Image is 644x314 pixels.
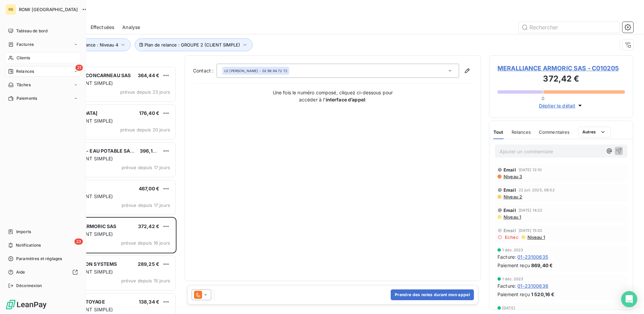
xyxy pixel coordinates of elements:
button: Prendre des notes durant mon appel [391,289,474,300]
div: - 02 98 64 72 72 [224,68,287,73]
span: prévue depuis 20 jours [120,127,170,132]
span: Paiement reçu [497,262,530,269]
span: 869,40 € [531,262,553,269]
span: 21 [75,65,83,71]
span: Echec [505,234,519,240]
span: prévue depuis 15 jours [121,278,170,283]
span: prévue depuis 17 jours [122,202,170,208]
label: Contact : [193,67,217,74]
img: Logo LeanPay [5,299,47,310]
p: Une fois le numéro composé, cliquez ci-dessous pour accéder à l’ : [265,89,400,103]
span: Niveau 1 [503,214,521,220]
span: Email [504,208,516,213]
span: Niveau 1 [527,234,545,240]
a: Imports [5,226,80,237]
span: Commentaires [539,129,570,135]
span: Imports [16,229,31,235]
span: MERALLIANCE ARMORIC SAS - C010205 [497,64,625,73]
span: 01-23100635 [517,253,548,260]
span: 364,44 € [138,72,159,78]
input: Rechercher [519,22,620,33]
span: prévue depuis 17 jours [122,165,170,170]
span: prévue depuis 16 jours [121,240,170,246]
span: Paiement reçu [497,291,530,298]
span: Niveau de relance : Niveau 4 [58,42,118,48]
a: Tâches [5,80,80,90]
span: Tâches [17,82,31,88]
span: Plan de relance : GROUPE 2 (CLIENT SIMPLE) [144,42,240,48]
span: 0 [542,96,544,101]
div: RB [5,4,16,15]
span: Niveau 2 [503,194,522,199]
div: grid [32,66,176,314]
span: LE [PERSON_NAME] [224,68,258,73]
span: [DATE] [502,306,515,310]
span: Clients [17,55,30,61]
span: BISCUITERIE DE CONCARNEAU SAS [47,72,131,78]
h3: 372,42 € [497,73,625,86]
a: 21Relances [5,66,80,77]
span: 467,00 € [139,186,159,191]
span: Paramètres et réglages [16,256,62,262]
span: Email [504,228,516,233]
span: Relances [512,129,531,135]
span: Aide [16,269,25,275]
span: Niveau 3 [503,174,522,179]
span: Analyse [122,24,140,31]
span: 176,40 € [139,110,159,116]
span: 23 [74,239,83,245]
span: [DATE] 14:22 [519,208,543,212]
a: Paramètres et réglages [5,253,80,264]
span: Tableau de bord [16,28,47,34]
button: Déplier le détail [537,102,586,109]
span: Déplier le détail [539,102,576,109]
span: Déconnexion [16,283,42,289]
span: Factures [17,41,34,48]
a: Aide [5,267,80,278]
span: 289,25 € [138,261,159,267]
button: Niveau de relance : Niveau 4 [48,38,131,51]
button: Autres [578,127,611,137]
span: 1 déc. 2023 [502,248,523,252]
span: 22 juil. 2025, 08:52 [519,188,555,192]
span: Notifications [16,242,41,248]
span: ROMI [GEOGRAPHIC_DATA] [19,7,78,12]
button: Plan de relance : GROUPE 2 (CLIENT SIMPLE) [135,38,253,51]
span: 372,42 € [138,223,159,229]
strong: interface d’appel [326,97,365,102]
span: prévue depuis 23 jours [120,89,170,95]
a: Tableau de bord [5,26,80,36]
a: Factures [5,39,80,50]
span: 1 520,16 € [531,291,555,298]
span: Relances [16,68,34,74]
span: [DATE] 12:10 [519,168,542,172]
a: Paiements [5,93,80,104]
span: 1 déc. 2023 [502,277,523,281]
span: [DATE] 15:02 [519,228,543,232]
span: 138,34 € [139,299,159,305]
span: Facture : [497,253,516,260]
span: Facture : [497,282,516,289]
span: 396,12 € [140,148,160,154]
span: Email [504,167,516,172]
a: Clients [5,53,80,63]
span: Effectuées [91,24,115,31]
span: Paiements [17,95,37,101]
span: 01-23100636 [517,282,548,289]
span: EAUX DE DINAN - EAU POTABLE SAEM [47,148,138,154]
span: Email [504,187,516,193]
div: Open Intercom Messenger [621,291,637,307]
span: Tout [493,129,504,135]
